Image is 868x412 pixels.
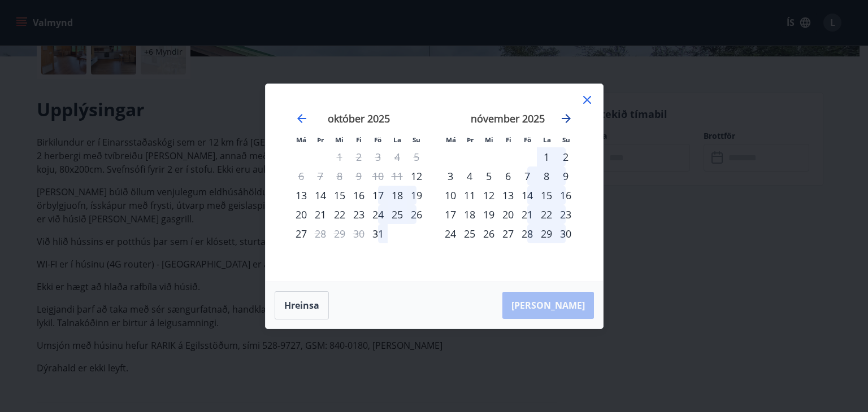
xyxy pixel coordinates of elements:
div: 17 [368,186,388,205]
small: Mi [485,135,493,144]
small: Þr [317,135,324,144]
td: mánudagur, 24. nóvember 2025 [441,224,460,243]
td: Not available. fimmtudagur, 9. október 2025 [349,166,368,186]
td: miðvikudagur, 26. nóvember 2025 [479,224,498,243]
div: 20 [498,205,518,224]
td: sunnudagur, 12. október 2025 [407,166,426,186]
small: Fö [374,135,381,144]
td: sunnudagur, 23. nóvember 2025 [556,205,575,224]
td: sunnudagur, 16. nóvember 2025 [556,186,575,205]
div: 13 [292,186,311,205]
div: 15 [330,186,349,205]
td: fimmtudagur, 13. nóvember 2025 [498,186,518,205]
td: laugardagur, 29. nóvember 2025 [537,224,556,243]
td: sunnudagur, 30. nóvember 2025 [556,224,575,243]
td: laugardagur, 25. október 2025 [388,205,407,224]
small: Fi [356,135,362,144]
div: 18 [388,186,407,205]
div: 15 [537,186,556,205]
td: þriðjudagur, 21. október 2025 [311,205,330,224]
td: Not available. þriðjudagur, 7. október 2025 [311,166,330,186]
small: La [393,135,401,144]
td: sunnudagur, 26. október 2025 [407,205,426,224]
small: La [543,135,551,144]
td: Not available. miðvikudagur, 29. október 2025 [330,224,349,243]
div: 20 [292,205,311,224]
td: miðvikudagur, 19. nóvember 2025 [479,205,498,224]
div: 19 [479,205,498,224]
small: Su [562,135,570,144]
td: Not available. fimmtudagur, 2. október 2025 [349,147,368,166]
td: Not available. föstudagur, 10. október 2025 [368,166,388,186]
small: Fö [524,135,531,144]
div: 19 [407,186,426,205]
td: laugardagur, 15. nóvember 2025 [537,186,556,205]
td: Not available. mánudagur, 6. október 2025 [292,166,311,186]
div: 12 [479,186,498,205]
td: föstudagur, 14. nóvember 2025 [518,186,537,205]
td: fimmtudagur, 27. nóvember 2025 [498,224,518,243]
div: 7 [518,166,537,186]
div: 1 [537,147,556,166]
div: 6 [498,166,518,186]
td: fimmtudagur, 16. október 2025 [349,186,368,205]
small: Þr [467,135,474,144]
td: Not available. fimmtudagur, 30. október 2025 [349,224,368,243]
div: 2 [556,147,575,166]
div: 13 [498,186,518,205]
td: föstudagur, 28. nóvember 2025 [518,224,537,243]
td: fimmtudagur, 20. nóvember 2025 [498,205,518,224]
div: 22 [330,205,349,224]
td: sunnudagur, 2. nóvember 2025 [556,147,575,166]
td: miðvikudagur, 5. nóvember 2025 [479,166,498,186]
div: 11 [460,186,479,205]
td: föstudagur, 21. nóvember 2025 [518,205,537,224]
div: 8 [537,166,556,186]
div: 24 [441,224,460,243]
td: fimmtudagur, 23. október 2025 [349,205,368,224]
div: 14 [518,186,537,205]
td: sunnudagur, 9. nóvember 2025 [556,166,575,186]
strong: október 2025 [328,112,390,125]
div: 9 [556,166,575,186]
td: mánudagur, 17. nóvember 2025 [441,205,460,224]
div: 25 [388,205,407,224]
small: Má [446,135,456,144]
div: 4 [460,166,479,186]
div: Aðeins innritun í boði [407,166,426,186]
td: Not available. föstudagur, 3. október 2025 [368,147,388,166]
td: miðvikudagur, 12. nóvember 2025 [479,186,498,205]
td: laugardagur, 22. nóvember 2025 [537,205,556,224]
td: föstudagur, 24. október 2025 [368,205,388,224]
strong: nóvember 2025 [471,112,545,125]
div: Aðeins innritun í boði [368,224,388,243]
td: föstudagur, 31. október 2025 [368,224,388,243]
div: 5 [479,166,498,186]
td: sunnudagur, 19. október 2025 [407,186,426,205]
div: 27 [292,224,311,243]
td: fimmtudagur, 6. nóvember 2025 [498,166,518,186]
div: 24 [368,205,388,224]
div: Move backward to switch to the previous month. [295,112,309,125]
div: 21 [518,205,537,224]
div: 10 [441,186,460,205]
div: 3 [441,166,460,186]
td: Not available. þriðjudagur, 28. október 2025 [311,224,330,243]
td: föstudagur, 17. október 2025 [368,186,388,205]
div: Calendar [279,98,589,268]
td: þriðjudagur, 11. nóvember 2025 [460,186,479,205]
td: þriðjudagur, 25. nóvember 2025 [460,224,479,243]
div: Aðeins útritun í boði [311,224,330,243]
td: laugardagur, 18. október 2025 [388,186,407,205]
div: 21 [311,205,330,224]
div: Move forward to switch to the next month. [559,112,573,125]
div: 26 [407,205,426,224]
td: mánudagur, 27. október 2025 [292,224,311,243]
small: Su [413,135,420,144]
div: 27 [498,224,518,243]
td: Not available. miðvikudagur, 1. október 2025 [330,147,349,166]
div: 26 [479,224,498,243]
div: 18 [460,205,479,224]
div: 14 [311,186,330,205]
div: 17 [441,205,460,224]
